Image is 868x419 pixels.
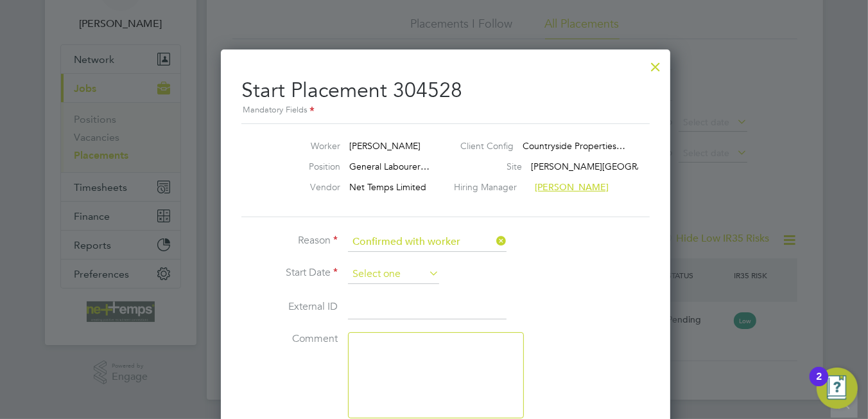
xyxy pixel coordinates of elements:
label: Start Date [241,266,338,280]
input: Select one [348,265,439,284]
span: [PERSON_NAME] [535,181,609,193]
div: 2 [816,377,822,393]
label: Worker [270,140,340,152]
div: Mandatory Fields [241,103,650,118]
span: Net Temps Limited [349,181,426,193]
span: [PERSON_NAME][GEOGRAPHIC_DATA] (West… [531,161,729,172]
span: [PERSON_NAME] [349,140,421,152]
h2: Start Placement 304528 [241,67,650,118]
label: Reason [241,234,338,247]
label: Comment [241,332,338,346]
label: Hiring Manager [454,181,526,193]
label: Vendor [270,181,340,193]
label: Client Config [460,140,514,152]
span: General Labourer… [349,161,430,172]
label: Site [471,161,522,172]
label: External ID [241,300,338,314]
label: Position [270,161,340,172]
button: Open Resource Center, 2 new notifications [817,368,858,409]
input: Select one [348,233,507,252]
span: Countryside Properties… [523,140,625,152]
